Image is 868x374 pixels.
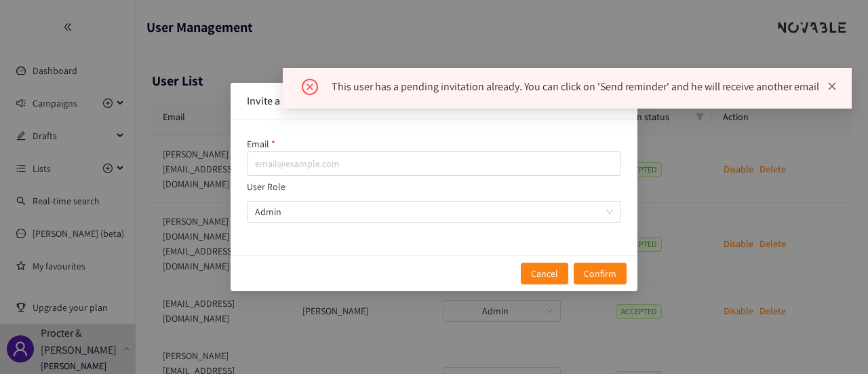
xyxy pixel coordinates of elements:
[800,309,868,374] iframe: Chat Widget
[247,151,621,176] input: email
[827,81,837,91] span: close
[332,79,835,95] div: This user has a pending invitation already. You can click on 'Send reminder' and he will receive ...
[574,263,627,284] button: Confirm
[302,79,318,95] span: close-circle
[247,138,275,150] label: Email
[584,266,616,281] span: Confirm
[247,94,621,109] div: Invite a user
[521,263,568,284] button: Cancel
[247,181,621,218] label: User Role
[247,201,621,223] div: role
[531,266,558,281] span: Cancel
[255,202,613,222] span: Admin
